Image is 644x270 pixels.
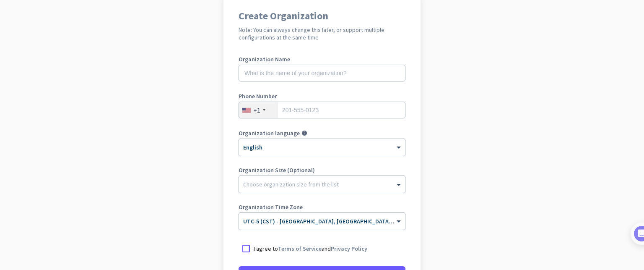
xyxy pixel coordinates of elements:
input: What is the name of your organization? [239,65,405,81]
a: Privacy Policy [331,245,367,252]
input: 201-555-0123 [239,102,405,118]
label: Organization Size (Optional) [239,167,405,173]
h1: Create Organization [239,11,405,21]
label: Organization Name [239,56,405,62]
h2: Note: You can always change this later, or support multiple configurations at the same time [239,26,405,41]
label: Phone Number [239,93,405,99]
label: Organization Time Zone [239,204,405,210]
p: I agree to and [254,244,367,253]
i: help [301,130,307,136]
a: Terms of Service [278,245,322,252]
div: +1 [253,106,260,114]
label: Organization language [239,130,300,136]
